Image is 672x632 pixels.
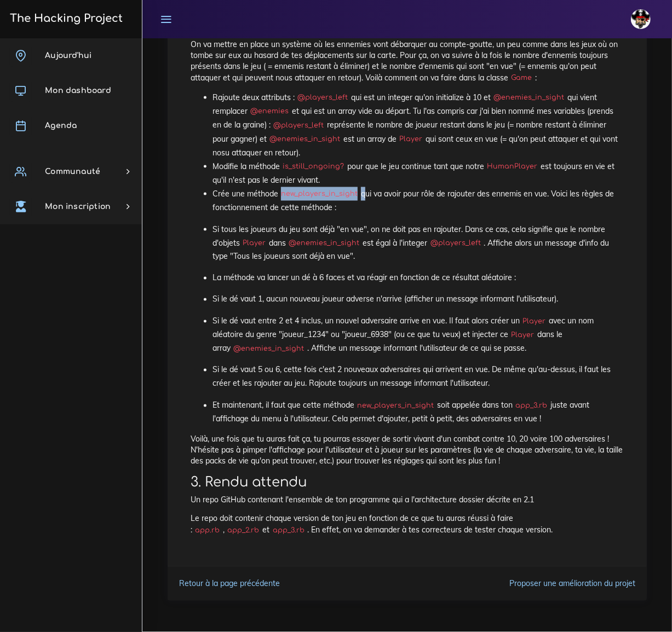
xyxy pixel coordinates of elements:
code: @players_left [271,120,327,131]
li: Rajoute deux attributs : qui est un integer qu'on initialize à 10 et qui vient remplacer et qui e... [212,91,624,160]
span: Agenda [45,121,77,130]
code: app_3.rb [269,525,307,536]
code: Player [508,330,537,341]
code: @players_left [427,238,484,249]
code: new_players_in_sight [278,189,361,200]
code: @enemies_in_sight [267,134,343,145]
code: new_players_in_sight [354,401,437,411]
code: HumanPlayer [484,161,541,172]
code: @enemies_in_sight [286,238,363,249]
p: Si tous les joueurs du jeu sont déjà "en vue", on ne doit pas en rajouter. Dans ce cas, cela sign... [212,223,624,264]
code: @enemies [248,106,292,117]
p: La méthode va lancer un dé à 6 faces et va réagir en fonction de ce résultat aléatoire : [212,271,624,285]
code: Game [508,73,535,84]
code: @enemies_in_sight [491,92,567,103]
p: Si le dé vaut 5 ou 6, cette fois c'est 2 nouveaux adversaires qui arrivent en vue. De même qu'au-... [212,363,624,391]
code: @players_left [295,92,351,103]
a: Retour à la page précédente [179,579,280,589]
span: Mon dashboard [45,86,111,95]
span: Mon inscription [45,202,111,211]
p: Un repo GitHub contenant l'ensemble de ton programme qui a l'architecture dossier décrite en 2.1 [191,495,624,506]
span: Aujourd'hui [45,51,91,60]
code: app_2.rb [225,525,262,536]
p: Le repo doit contenir chaque version de ton jeu en fonction de ce que tu auras réussi à faire : ,... [191,513,624,536]
code: Player [520,316,549,327]
img: avatar [631,9,651,29]
code: app.rb [192,525,223,536]
p: Crée une méthode qui va avoir pour rôle de rajouter des ennemis en vue. Voici les règles de fonct... [212,187,624,214]
p: Et maintenant, il faut que cette méthode soit appelée dans ton juste avant l'affichage du menu à ... [212,399,624,426]
span: Communauté [45,167,100,176]
code: is_still_ongoing? [280,161,347,172]
p: Si le dé vaut entre 2 et 4 inclus, un nouvel adversaire arrive en vue. Il faut alors créer un ave... [212,315,624,356]
li: Modifie la méthode pour que le jeu continue tant que notre est toujours en vie et qu'il n'est pas... [212,160,624,187]
code: Player [397,134,426,145]
p: Si le dé vaut 1, aucun nouveau joueur adverse n'arrive (afficher un message informant l'utilisate... [212,293,624,306]
code: @enemies_in_sight [231,344,307,355]
code: app_3.rb [513,401,550,411]
p: Voilà, une fois que tu auras fait ça, tu pourras essayer de sortir vivant d'un combat contre 10, ... [191,434,624,467]
p: On va mettre en place un système où les ennemies vont débarquer au compte-goutte, un peu comme da... [191,39,624,83]
h2: 3. Rendu attendu [191,475,624,491]
code: Player [240,238,269,249]
h3: The Hacking Project [7,13,123,25]
a: Proposer une amélioration du projet [509,579,635,589]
